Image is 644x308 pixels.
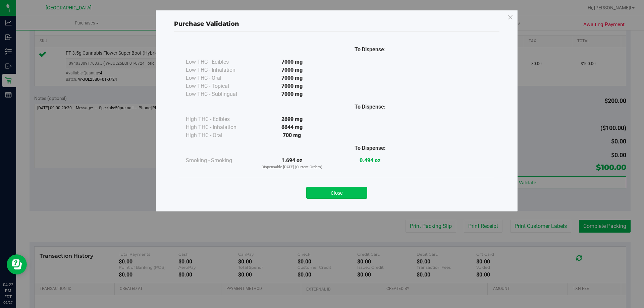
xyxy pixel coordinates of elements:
div: Low THC - Edibles [186,58,253,66]
div: Smoking - Smoking [186,157,253,165]
div: To Dispense: [331,144,409,152]
div: 7000 mg [253,74,331,82]
div: To Dispense: [331,46,409,54]
div: 7000 mg [253,82,331,90]
div: 1.694 oz [253,157,331,170]
button: Close [306,187,367,199]
div: To Dispense: [331,103,409,111]
strong: 0.494 oz [360,157,380,164]
div: 7000 mg [253,90,331,98]
div: High THC - Inhalation [186,123,253,131]
div: Low THC - Topical [186,82,253,90]
div: High THC - Edibles [186,115,253,123]
div: Low THC - Sublingual [186,90,253,98]
div: 7000 mg [253,58,331,66]
div: 700 mg [253,131,331,139]
div: High THC - Oral [186,131,253,139]
div: 7000 mg [253,66,331,74]
p: Dispensable [DATE] (Current Orders) [253,165,331,170]
div: 2699 mg [253,115,331,123]
div: Low THC - Oral [186,74,253,82]
div: Low THC - Inhalation [186,66,253,74]
div: 6644 mg [253,123,331,131]
iframe: Resource center [7,254,27,274]
span: Purchase Validation [174,20,239,27]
